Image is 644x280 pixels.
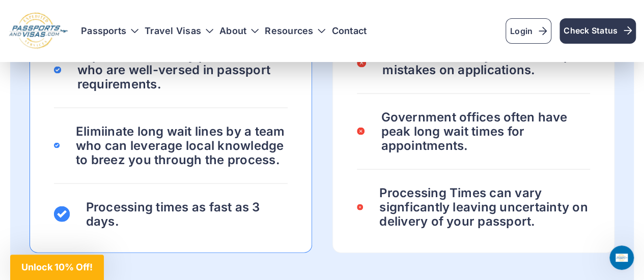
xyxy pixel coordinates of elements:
[381,110,590,153] h4: Government offices often have peak long wait times for appointments.
[10,255,104,280] div: Unlock 10% Off!
[382,49,590,77] h4: Potential for delays due to simple mistakes on applications.
[219,26,246,36] a: About
[510,25,547,37] span: Login
[8,12,69,50] img: Logo
[331,26,367,36] a: Contact
[145,26,213,36] h3: Travel Visas
[506,18,551,44] a: Login
[81,26,138,36] h3: Passports
[379,186,590,229] h4: Processing Times can vary signficantly leaving uncertainty on delivery of your passport.
[559,18,636,44] a: Check Status
[609,245,634,270] iframe: Intercom live chat
[86,200,288,229] h4: Processing times as fast as 3 days.
[265,26,325,36] h3: Resources
[564,24,632,37] span: Check Status
[77,49,288,91] h4: Expert Guidance by professsionals who are well-versed in passport requirements.
[76,125,288,167] h4: Elimiinate long wait lines by a team who can leverage local knowledge to breez you through the pr...
[21,262,93,272] span: Unlock 10% Off!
